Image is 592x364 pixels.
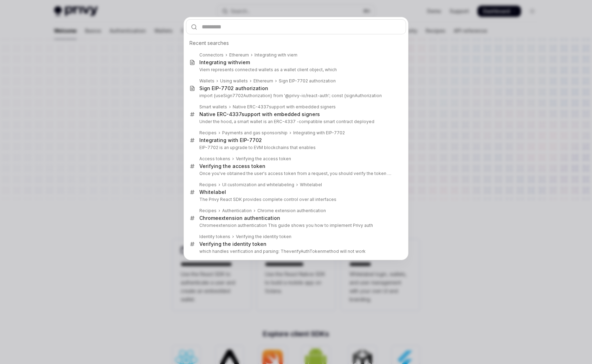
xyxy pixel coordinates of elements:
b: 4337 [258,104,269,109]
div: Integrating with [199,59,250,66]
div: Ethereum [229,52,249,58]
div: Payments and gas sponsorship [222,130,288,136]
div: Connectors [199,52,224,58]
p: The Privy React SDK provides complete control over all interfaces [199,197,391,202]
div: Identity tokens [199,234,230,240]
div: Native ERC- support with embedded signers [199,111,320,117]
div: Native ERC- support with embedded signers [233,104,336,110]
div: Whitelabel [300,182,322,188]
b: White [199,189,214,195]
b: verifyAuthToken [289,249,323,254]
div: Verifying the identity token [236,234,291,240]
div: ing the access token [199,163,265,169]
div: Integrating with viem [255,52,297,58]
p: Viem represents connected wallets as a wallet client object, which [199,67,391,73]
b: Verify [199,163,214,169]
p: Under the hood, a smart wallet is an ERC-4337 -compatible smart contract deployed [199,119,391,124]
div: extension authentication [199,215,280,221]
div: Verifying the identity token [199,241,266,247]
b: viem [238,59,250,65]
div: Using wallets [220,78,248,84]
div: Recipes [199,182,217,188]
b: signAuthorization [346,93,382,98]
div: ing the access token [236,156,291,162]
div: Integrating with EIP-7702 [293,130,345,136]
b: Verify [236,156,248,161]
p: import {useSign7702Authorization} from '@privy-io/react-auth'; const { [199,93,391,99]
div: Access tokens [199,156,230,162]
div: Wallets [199,78,214,84]
div: Sign EIP-7702 authorization [199,85,268,92]
div: Ethereum [253,78,273,84]
b: 4337 [229,111,242,117]
div: label [199,189,226,195]
p: Once you've obtained the user's access token from a request, you should verify the token against Pr [199,171,391,176]
div: Sign EIP-7702 authorization [279,78,336,84]
div: UI customization and whitelabeling [222,182,294,188]
b: Chrome [199,223,216,228]
div: Authentication [222,208,252,214]
div: Integrating with EIP- [199,137,262,143]
p: EIP-7702 is an upgrade to EVM blockchains that enables [199,145,391,150]
span: Recent searches [189,40,229,47]
div: Recipes [199,130,217,136]
b: 7702 [249,137,262,143]
p: extension authentication This guide shows you how to implement Privy auth [199,223,391,228]
div: Chrome extension authentication [257,208,326,214]
b: Chrome [199,215,218,221]
div: Recipes [199,208,217,214]
p: which handles verification and parsing: The method will not work [199,249,391,254]
div: Smart wallets [199,104,227,110]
